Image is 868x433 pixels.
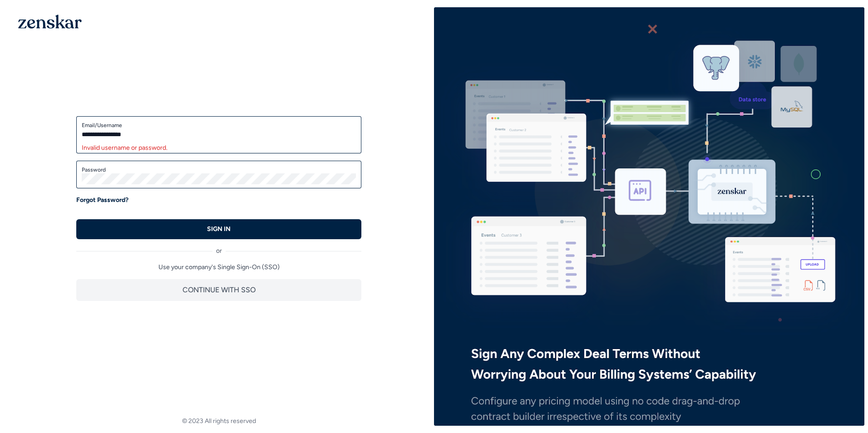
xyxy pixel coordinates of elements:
img: 1OGAJ2xQqyY4LXKgY66KYq0eOWRCkrZdAb3gUhuVAqdWPZE9SRJmCz+oDMSn4zDLXe31Ii730ItAGKgCKgCCgCikA4Av8PJUP... [18,15,82,29]
footer: © 2023 All rights reserved [4,417,434,426]
p: Use your company's Single Sign-On (SSO) [76,263,361,272]
div: or [76,239,361,256]
button: SIGN IN [76,219,361,239]
label: Email/Username [82,122,356,129]
label: Password [82,166,356,173]
a: Forgot Password? [76,196,128,205]
button: CONTINUE WITH SSO [76,279,361,301]
p: SIGN IN [207,225,231,234]
div: Invalid username or password. [82,143,356,153]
